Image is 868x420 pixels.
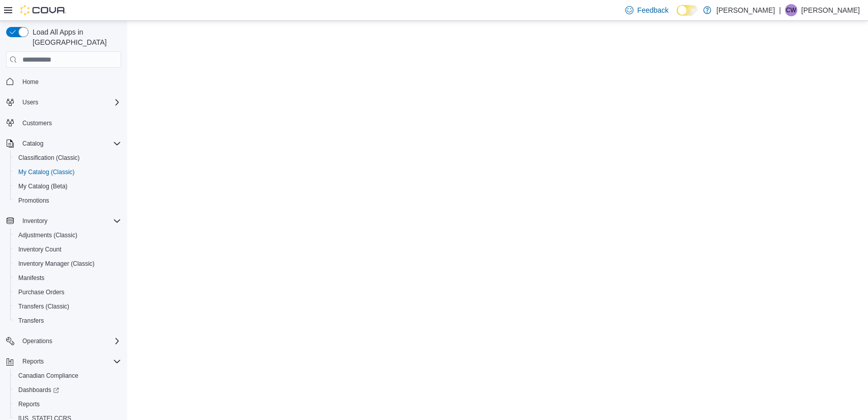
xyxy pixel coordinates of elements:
button: Catalog [18,137,47,150]
span: Feedback [638,5,669,15]
a: Transfers (Classic) [14,300,73,313]
span: My Catalog (Beta) [18,182,68,190]
a: My Catalog (Classic) [14,166,79,178]
button: Customers [2,116,125,130]
button: Canadian Compliance [10,369,125,383]
span: Home [22,78,39,86]
div: Carmen Woytas [785,4,797,16]
span: Promotions [14,194,121,207]
a: My Catalog (Beta) [14,180,72,192]
span: Customers [22,119,52,127]
button: My Catalog (Classic) [10,165,125,179]
span: Transfers (Classic) [18,302,69,311]
button: Operations [18,335,56,347]
span: Dashboards [18,386,59,394]
button: Reports [18,355,48,368]
button: Inventory Manager (Classic) [10,257,125,271]
button: Promotions [10,193,125,208]
span: Classification (Classic) [18,154,80,162]
a: Purchase Orders [14,286,69,298]
button: Catalog [2,136,125,151]
span: Adjustments (Classic) [18,231,77,239]
a: Dashboards [14,384,63,396]
button: Users [18,96,42,108]
a: Manifests [14,272,48,284]
a: Inventory Manager (Classic) [14,258,99,270]
button: Inventory [2,214,125,228]
span: Purchase Orders [18,288,65,296]
input: Dark Mode [677,5,698,16]
span: Users [18,96,121,108]
button: Reports [10,397,125,411]
button: Users [2,95,125,109]
a: Canadian Compliance [14,370,82,382]
span: Dashboards [14,384,121,396]
span: Operations [22,337,52,345]
span: Adjustments (Classic) [14,229,121,241]
button: Transfers (Classic) [10,299,125,314]
span: Inventory [18,215,121,227]
button: Operations [2,334,125,348]
p: [PERSON_NAME] [801,4,860,16]
span: Manifests [18,274,44,282]
span: Reports [18,355,121,368]
span: Customers [18,117,121,129]
button: Inventory Count [10,242,125,257]
span: Operations [18,335,121,347]
p: | [779,4,781,16]
span: Reports [14,398,121,410]
button: Classification (Classic) [10,151,125,165]
span: CW [786,4,796,16]
span: Catalog [18,137,121,150]
img: Cova [20,5,66,15]
span: Inventory Count [18,245,62,254]
a: Reports [14,398,44,410]
span: Inventory Manager (Classic) [14,258,121,270]
span: My Catalog (Beta) [14,180,121,192]
a: Promotions [14,194,53,207]
span: My Catalog (Classic) [18,168,75,176]
a: Adjustments (Classic) [14,229,81,241]
button: Inventory [18,215,51,227]
a: Inventory Count [14,243,66,256]
button: Adjustments (Classic) [10,228,125,242]
span: Home [18,75,121,88]
span: Canadian Compliance [14,370,121,382]
p: [PERSON_NAME] [716,4,775,16]
a: Classification (Classic) [14,152,84,164]
span: Inventory Manager (Classic) [18,260,95,268]
span: Promotions [18,197,49,205]
span: Purchase Orders [14,286,121,298]
button: Manifests [10,271,125,285]
span: Canadian Compliance [18,372,78,380]
a: Customers [18,117,56,129]
span: Users [22,98,38,106]
a: Dashboards [10,383,125,397]
span: Classification (Classic) [14,152,121,164]
span: Manifests [14,272,121,284]
button: Reports [2,354,125,369]
button: Home [2,74,125,89]
span: Load All Apps in [GEOGRAPHIC_DATA] [28,27,121,47]
button: Transfers [10,314,125,328]
span: My Catalog (Classic) [14,166,121,178]
span: Transfers [18,317,44,325]
a: Home [18,76,43,88]
span: Reports [22,357,44,366]
button: My Catalog (Beta) [10,179,125,193]
span: Reports [18,400,40,408]
a: Transfers [14,315,48,327]
span: Catalog [22,139,43,148]
button: Purchase Orders [10,285,125,299]
span: Inventory [22,217,47,225]
span: Transfers (Classic) [14,300,121,313]
span: Inventory Count [14,243,121,256]
span: Transfers [14,315,121,327]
